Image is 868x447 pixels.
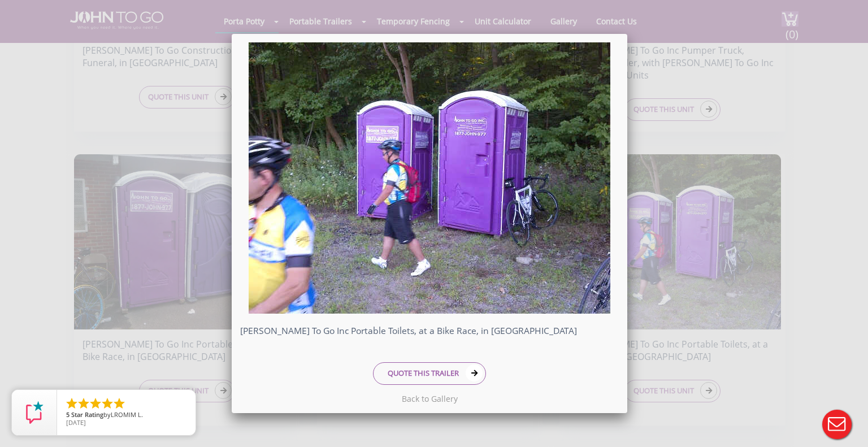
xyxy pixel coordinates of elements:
a: QUOTE THIS TRAILER [373,362,486,385]
span: Star Rating [71,410,103,419]
li:  [65,397,79,410]
span: by [66,411,186,419]
li:  [77,397,90,410]
p: [PERSON_NAME] To Go Inc Portable Toilets, at a Bike Race, in [GEOGRAPHIC_DATA] [240,319,619,354]
li:  [112,397,126,410]
span: [DATE] [66,418,86,427]
a: Previous [240,42,392,314]
li:  [101,397,114,410]
span: LROMIM L. [111,410,143,419]
button: Live Chat [814,402,860,447]
a: Next [467,42,619,314]
span: 5 [66,410,70,419]
li:  [89,397,102,410]
img: Review Rating [23,401,46,424]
